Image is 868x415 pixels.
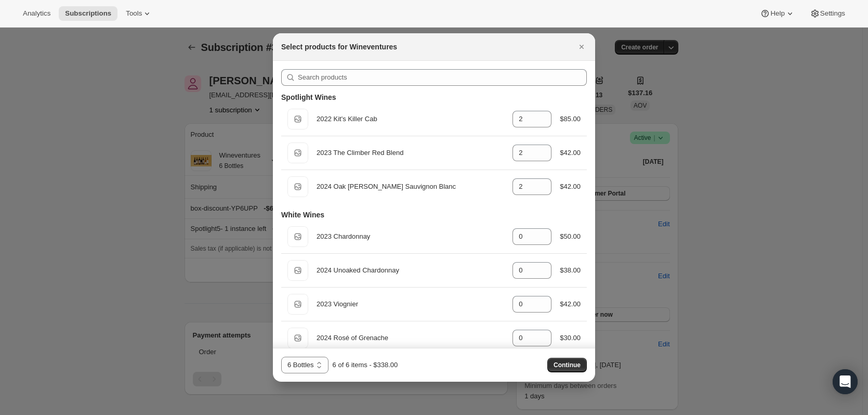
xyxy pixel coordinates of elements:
[333,360,398,370] div: 6 of 6 items - $338.00
[560,181,581,192] div: $42.00
[317,114,504,124] div: 2022 Kit's Killer Cab
[560,299,581,309] div: $42.00
[560,265,581,276] div: $38.00
[59,6,117,21] button: Subscriptions
[120,6,159,21] button: Tools
[547,358,587,372] button: Continue
[281,92,336,102] h3: Spotlight Wines
[298,69,587,86] input: Search products
[574,40,589,54] button: Close
[560,231,581,242] div: $50.00
[317,231,504,242] div: 2023 Chardonnay
[770,9,784,18] span: Help
[833,369,858,394] div: Open Intercom Messenger
[560,114,581,124] div: $85.00
[820,9,845,18] span: Settings
[317,299,504,309] div: 2023 Viognier
[65,9,111,18] span: Subscriptions
[317,265,504,276] div: 2024 Unoaked Chardonnay
[17,6,57,21] button: Analytics
[317,333,504,343] div: 2024 Rosé of Grenache
[281,42,397,52] h2: Select products for Wineventures
[804,6,851,21] button: Settings
[754,6,801,21] button: Help
[317,181,504,192] div: 2024 Oak [PERSON_NAME] Sauvignon Blanc
[126,9,142,18] span: Tools
[317,148,504,158] div: 2023 The Climber Red Blend
[554,361,581,369] span: Continue
[560,148,581,158] div: $42.00
[281,210,324,220] h3: White Wines
[23,9,50,18] span: Analytics
[560,333,581,343] div: $30.00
